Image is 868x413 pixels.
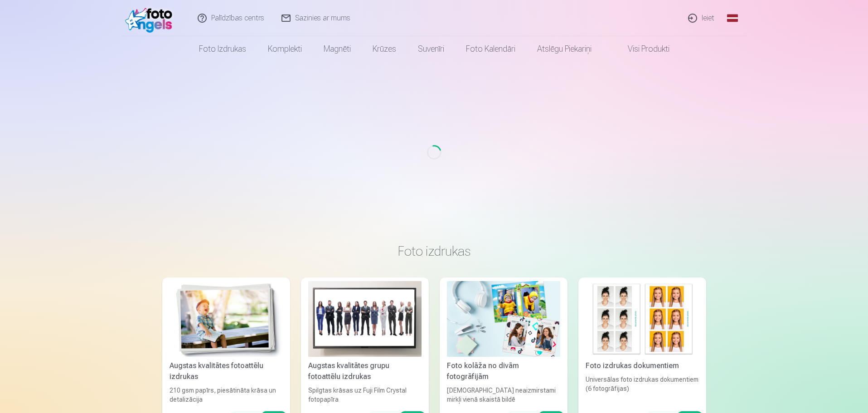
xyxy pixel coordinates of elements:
h3: Foto izdrukas [170,243,699,259]
div: Universālas foto izdrukas dokumentiem (6 fotogrāfijas) [582,375,703,404]
img: Foto izdrukas dokumentiem [586,281,699,357]
div: [DEMOGRAPHIC_DATA] neaizmirstami mirkļi vienā skaistā bildē [443,386,564,404]
a: Visi produkti [602,36,680,62]
a: Suvenīri [407,36,455,62]
div: 210 gsm papīrs, piesātināta krāsa un detalizācija [166,386,286,404]
img: /fa1 [125,4,177,33]
a: Magnēti [313,36,362,62]
a: Krūzes [362,36,407,62]
img: Foto kolāža no divām fotogrāfijām [447,281,560,357]
a: Foto kalendāri [455,36,526,62]
div: Foto izdrukas dokumentiem [582,360,703,371]
a: Foto izdrukas [188,36,257,62]
img: Augstas kvalitātes fotoattēlu izdrukas [170,281,283,357]
div: Augstas kvalitātes grupu fotoattēlu izdrukas [305,360,425,382]
div: Augstas kvalitātes fotoattēlu izdrukas [166,360,286,382]
div: Foto kolāža no divām fotogrāfijām [443,360,564,382]
div: Spilgtas krāsas uz Fuji Film Crystal fotopapīra [305,386,425,404]
a: Atslēgu piekariņi [526,36,602,62]
img: Augstas kvalitātes grupu fotoattēlu izdrukas [308,281,422,357]
a: Komplekti [257,36,313,62]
